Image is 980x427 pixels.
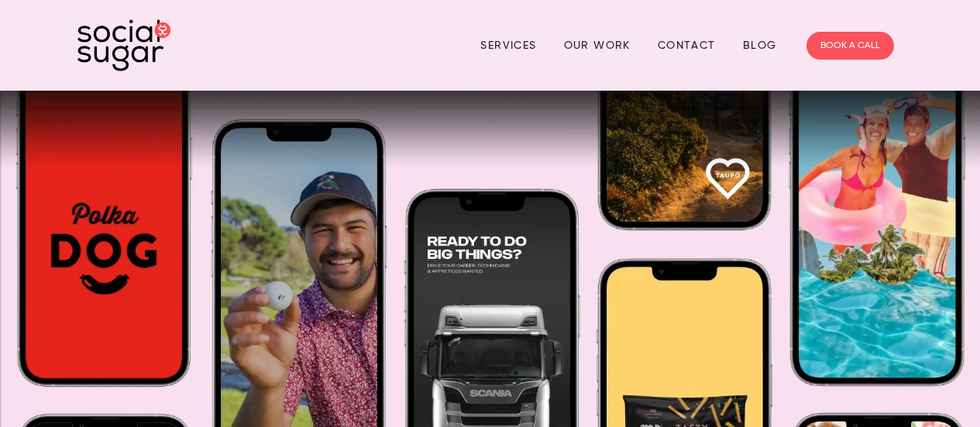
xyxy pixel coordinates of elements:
[806,32,894,60] a: BOOK A CALL
[743,33,777,57] a: Blog
[480,33,536,57] a: Services
[658,33,716,57] a: Contact
[564,33,631,57] a: Our Work
[77,19,170,71] img: SocialSugar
